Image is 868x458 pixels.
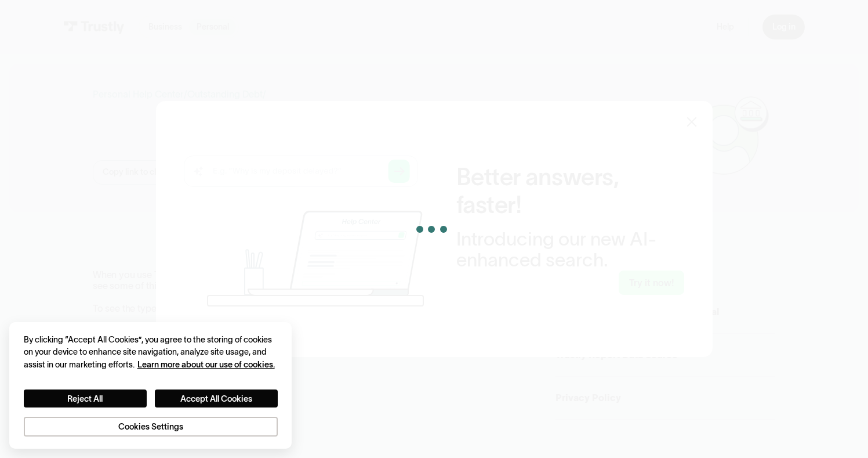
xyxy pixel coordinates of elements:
button: Reject All [24,390,147,407]
div: Cookie banner [9,322,292,449]
div: By clicking “Accept All Cookies”, you agree to the storing of cookies on your device to enhance s... [24,334,278,371]
button: Cookies Settings [24,417,278,437]
a: More information about your privacy, opens in a new tab [137,360,275,369]
div: Privacy [24,334,278,437]
button: Accept All Cookies [155,390,278,407]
